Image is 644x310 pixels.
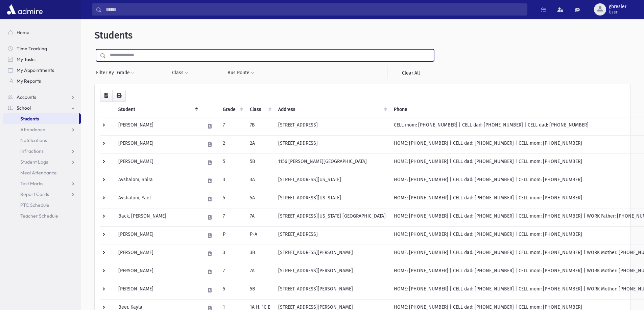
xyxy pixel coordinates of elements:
[17,46,47,52] span: Time Tracking
[274,190,390,208] td: [STREET_ADDRESS][US_STATE]
[219,263,246,281] td: 7
[20,170,57,176] span: Meal Attendance
[95,30,133,41] span: Students
[3,27,81,38] a: Home
[246,102,274,117] th: Class: activate to sort column ascending
[20,126,45,133] span: Attendance
[609,4,626,9] span: gbresler
[114,245,201,263] td: [PERSON_NAME]
[5,3,44,16] img: AdmirePro
[17,67,54,73] span: My Appointments
[219,172,246,190] td: 3
[3,92,81,103] a: Accounts
[20,213,58,219] span: Teacher Schedule
[3,167,81,178] a: Meal Attendance
[20,148,44,154] span: Infractions
[246,117,274,135] td: 7B
[274,117,390,135] td: [STREET_ADDRESS]
[114,208,201,226] td: Back, [PERSON_NAME]
[20,116,39,122] span: Students
[246,135,274,153] td: 2A
[3,135,81,146] a: Notifications
[112,90,126,102] button: Print
[20,137,47,143] span: Notifications
[219,245,246,263] td: 3
[246,208,274,226] td: 7A
[172,67,189,79] button: Class
[3,76,81,86] a: My Reports
[114,117,201,135] td: [PERSON_NAME]
[3,146,81,157] a: Infractions
[114,102,201,117] th: Student: activate to sort column descending
[246,245,274,263] td: 3B
[17,94,36,100] span: Accounts
[274,102,390,117] th: Address: activate to sort column ascending
[114,172,201,190] td: Avshalom, Shira
[114,153,201,172] td: [PERSON_NAME]
[17,56,35,62] span: My Tasks
[20,180,43,187] span: Test Marks
[114,263,201,281] td: [PERSON_NAME]
[3,103,81,113] a: School
[609,9,626,15] span: User
[246,281,274,299] td: 5B
[114,190,201,208] td: Avshalom, Yael
[274,263,390,281] td: [STREET_ADDRESS][PERSON_NAME]
[219,135,246,153] td: 2
[114,135,201,153] td: [PERSON_NAME]
[17,29,29,35] span: Home
[17,105,31,111] span: School
[219,190,246,208] td: 5
[114,281,201,299] td: [PERSON_NAME]
[219,117,246,135] td: 7
[274,226,390,245] td: [STREET_ADDRESS]
[246,172,274,190] td: 3A
[219,226,246,245] td: P
[20,191,49,197] span: Report Cards
[274,135,390,153] td: [STREET_ADDRESS]
[227,67,255,79] button: Bus Route
[3,54,81,65] a: My Tasks
[3,113,79,124] a: Students
[246,263,274,281] td: 7A
[3,124,81,135] a: Attendance
[246,190,274,208] td: 5A
[274,153,390,172] td: 1156 [PERSON_NAME][GEOGRAPHIC_DATA]
[219,102,246,117] th: Grade: activate to sort column ascending
[3,210,81,221] a: Teacher Schedule
[274,208,390,226] td: [STREET_ADDRESS][US_STATE] [GEOGRAPHIC_DATA]
[100,90,113,102] button: CSV
[117,67,135,79] button: Grade
[246,226,274,245] td: P-A
[3,189,81,200] a: Report Cards
[219,153,246,172] td: 5
[219,208,246,226] td: 7
[114,226,201,245] td: [PERSON_NAME]
[387,67,434,79] a: Clear All
[20,202,49,208] span: PTC Schedule
[96,69,117,76] span: Filter By
[17,78,41,84] span: My Reports
[3,157,81,167] a: Student Logs
[274,245,390,263] td: [STREET_ADDRESS][PERSON_NAME]
[102,3,527,16] input: Search
[274,281,390,299] td: [STREET_ADDRESS][PERSON_NAME]
[274,172,390,190] td: [STREET_ADDRESS][US_STATE]
[219,281,246,299] td: 5
[3,43,81,54] a: Time Tracking
[3,200,81,210] a: PTC Schedule
[20,159,48,165] span: Student Logs
[3,65,81,76] a: My Appointments
[3,178,81,189] a: Test Marks
[246,153,274,172] td: 5B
